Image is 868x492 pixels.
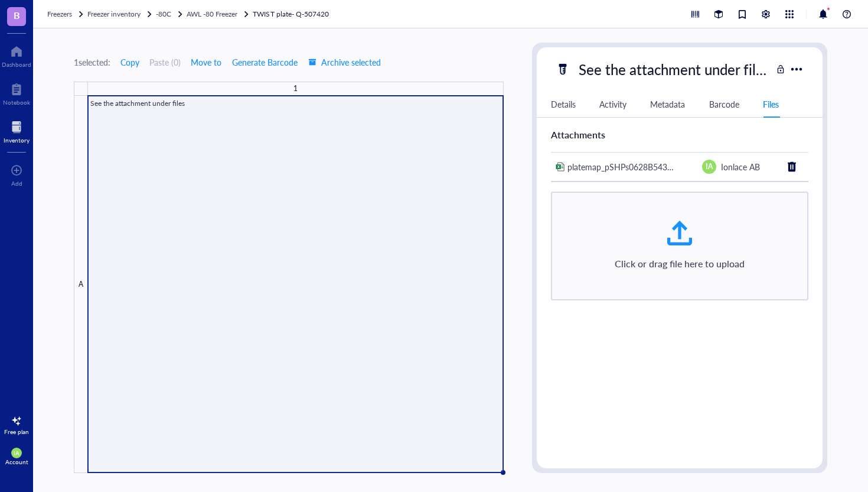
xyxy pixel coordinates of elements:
[721,161,760,173] span: Ionlace AB
[308,57,381,67] span: Archive selected
[47,8,85,20] a: Freezers
[573,57,772,82] div: See the attachment under files
[2,42,31,68] a: Dashboard
[74,96,88,473] div: A
[293,82,298,96] div: 1
[5,458,28,465] div: Account
[149,53,181,72] button: Paste (0)
[47,9,72,19] span: Freezers
[120,57,139,67] span: Copy
[599,98,626,111] div: Activity
[2,61,31,68] div: Dashboard
[4,428,29,435] div: Free plan
[3,99,30,106] div: Notebook
[156,8,250,20] a: -80CAWL -80 Freezer
[4,137,30,144] div: Inventory
[231,53,298,72] button: Generate Barcode
[187,9,237,19] span: AWL -80 Freezer
[4,118,30,144] a: Inventory
[120,53,140,72] button: Copy
[190,53,222,72] button: Move to
[551,127,808,143] div: Attachments
[191,57,221,67] span: Move to
[74,56,110,69] div: 1 selected:
[650,98,685,111] div: Metadata
[11,180,22,187] div: Add
[156,9,171,19] span: -80C
[232,57,298,67] span: Generate Barcode
[14,8,20,22] span: B
[14,449,19,457] span: IA
[253,8,331,20] a: TWIST plate- Q-507420
[3,80,30,106] a: Notebook
[763,98,779,111] div: Files
[615,257,745,271] div: Click or drag file here to upload
[87,8,154,20] a: Freezer inventory
[551,98,576,111] div: Details
[87,9,141,19] span: Freezer inventory
[709,98,739,111] div: Barcode
[567,161,695,173] span: platemap_pSHPs0628B543701TB_
[308,53,381,72] button: Archive selected
[706,161,713,172] span: IA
